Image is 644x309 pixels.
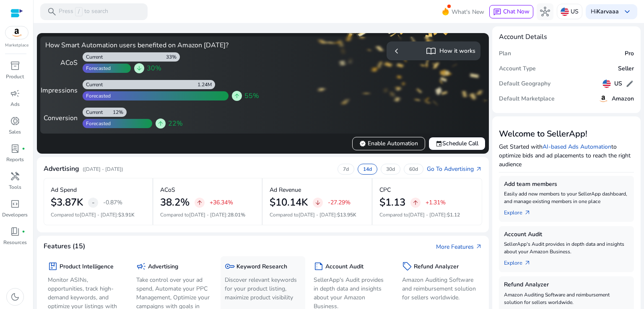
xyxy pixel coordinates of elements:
[10,88,20,98] span: campaign
[10,171,20,181] span: handyman
[314,199,321,206] span: arrow_downward
[160,185,175,194] p: ACoS
[325,263,364,270] h5: Account Audit
[9,183,21,191] p: Tools
[210,200,233,206] p: +36.34%
[436,139,478,148] span: Schedule Call
[524,209,531,216] span: arrow_outward
[426,200,446,206] p: +1.31%
[504,205,538,217] a: Explorearrow_outward
[10,61,20,71] span: inventory_2
[2,211,28,219] p: Developers
[504,255,538,267] a: Explorearrow_outward
[166,54,180,60] div: 33%
[591,9,619,15] p: Hi
[614,80,622,88] h5: US
[5,26,28,39] img: amazon.svg
[499,142,634,169] p: Get Started with to optimize bids and ad placements to reach the right audience
[10,144,20,154] span: lab_profile
[499,65,536,72] h5: Account Type
[60,263,114,270] h5: Product Intelligence
[598,94,608,104] img: amazon.svg
[602,80,611,88] img: us.svg
[499,80,551,88] h5: Default Geography
[427,165,482,173] a: Go To Advertisingarrow_outward
[80,211,117,218] span: [DATE] - [DATE]
[160,196,190,209] h2: 38.2%
[6,73,24,80] p: Product
[83,120,111,127] div: Forecasted
[196,199,203,206] span: arrow_upward
[504,181,629,188] h5: Add team members
[597,8,619,15] b: Karvaaa
[337,211,356,218] span: $13.95K
[561,8,569,16] img: us.svg
[452,5,484,19] span: What's New
[363,166,372,173] p: 14d
[10,116,20,126] span: donut_small
[51,196,83,209] h2: $3.87K
[299,211,336,218] span: [DATE] - [DATE]
[540,7,550,17] span: hub
[136,261,146,271] span: campaign
[270,211,365,219] p: Compared to :
[103,200,122,206] p: -0.87%
[412,199,419,206] span: arrow_upward
[244,91,259,101] span: 55%
[439,48,475,55] h5: How it works
[359,139,418,148] span: Enable Automation
[83,109,103,116] div: Current
[48,261,58,271] span: package
[136,65,143,72] span: arrow_downward
[113,109,127,116] div: 12%
[270,196,308,209] h2: $10.14K
[270,185,301,194] p: Ad Revenue
[51,185,77,194] p: Ad Spend
[436,242,482,251] a: More Featuresarrow_outward
[44,165,79,173] h4: Advertising
[379,196,405,209] h2: $1.13
[475,166,482,173] span: arrow_outward
[503,8,530,15] span: Chat Now
[147,63,161,73] span: 30%
[118,211,135,218] span: $3.91K
[626,80,634,88] span: edit
[225,276,301,302] p: Discover relevant keywords for your product listing, maximize product visibility
[499,95,555,103] h5: Default Marketplace
[92,198,95,208] span: -
[379,185,391,194] p: CPC
[228,211,245,218] span: 28.01%
[622,7,632,17] span: keyboard_arrow_down
[160,211,255,219] p: Compared to :
[22,230,25,233] span: fiber_manual_record
[408,211,446,218] span: [DATE] - [DATE]
[447,211,460,218] span: $1.12
[426,46,436,56] span: import_contacts
[6,156,24,163] p: Reports
[504,190,629,205] p: Easily add new members to your SellerApp dashboard, and manage existing members in one place
[10,292,20,302] span: dark_mode
[189,211,226,218] span: [DATE] - [DATE]
[168,118,183,129] span: 22%
[504,240,629,255] p: SellerApp's Audit provides in depth data and insights about your Amazon Business.
[314,261,324,271] span: summarize
[75,7,83,16] span: /
[409,166,418,173] p: 60d
[625,50,634,57] h5: Pro
[22,147,25,150] span: fiber_manual_record
[504,281,629,288] h5: Refund Analyzer
[359,140,366,147] span: verified
[618,65,634,72] h5: Seller
[499,50,511,57] h5: Plan
[51,211,145,219] p: Compared to :
[571,4,579,19] p: US
[489,5,533,18] button: chatChat Now
[499,33,547,41] h4: Account Details
[10,227,20,237] span: book_4
[83,93,111,99] div: Forecasted
[47,7,57,17] span: search
[392,46,402,56] span: chevron_left
[475,243,482,250] span: arrow_outward
[5,42,29,49] p: Marketplace
[83,81,103,88] div: Current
